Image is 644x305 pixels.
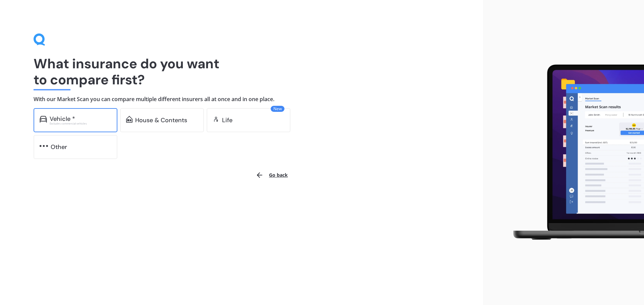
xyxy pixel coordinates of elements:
[34,96,449,103] h4: With our Market Scan you can compare multiple different insurers all at once and in one place.
[40,116,47,123] img: car.f15378c7a67c060ca3f3.svg
[34,56,449,88] h1: What insurance do you want to compare first?
[135,117,187,124] div: House & Contents
[252,167,292,183] button: Go back
[50,122,111,125] div: Excludes commercial vehicles
[503,61,644,245] img: laptop.webp
[50,116,75,122] div: Vehicle *
[126,116,132,123] img: home-and-contents.b802091223b8502ef2dd.svg
[222,117,232,124] div: Life
[51,144,67,150] div: Other
[40,143,48,149] img: other.81dba5aafe580aa69f38.svg
[271,106,284,112] span: New
[213,116,219,123] img: life.f720d6a2d7cdcd3ad642.svg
